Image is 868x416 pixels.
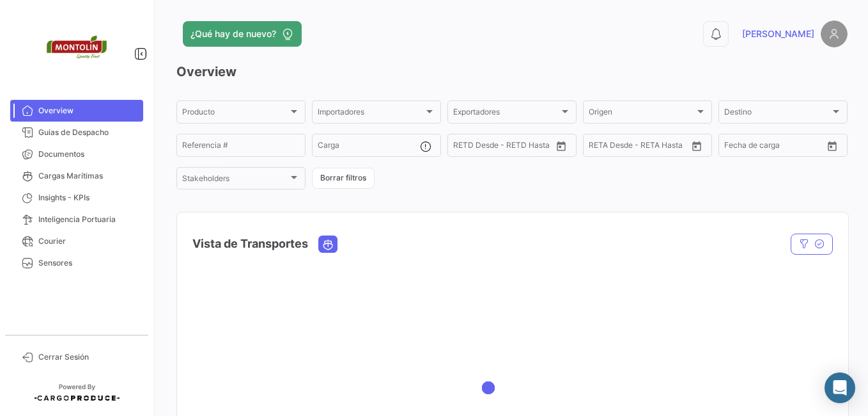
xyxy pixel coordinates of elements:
[756,143,803,152] input: Hasta
[38,351,138,363] span: Cerrar Sesión
[10,143,143,165] a: Documentos
[176,63,848,81] h3: Overview
[318,109,424,118] span: Importadores
[485,143,532,152] input: Hasta
[621,143,667,152] input: Hasta
[10,252,143,274] a: Sensores
[552,136,571,156] button: Open calendar
[589,143,612,152] input: Desde
[825,372,855,403] div: Abrir Intercom Messenger
[724,109,830,118] span: Destino
[45,15,109,79] img: 2d55ee68-5a11-4b18-9445-71bae2c6d5df.png
[10,187,143,209] a: Insights - KPIs
[10,122,143,143] a: Guias de Despacho
[183,21,302,47] button: ¿Qué hay de nuevo?
[38,236,138,247] span: Courier
[589,109,695,118] span: Origen
[319,236,337,252] button: Ocean
[38,257,138,269] span: Sensores
[38,170,138,182] span: Cargas Marítimas
[453,109,559,118] span: Exportadores
[38,192,138,204] span: Insights - KPIs
[190,28,276,40] span: ¿Qué hay de nuevo?
[453,143,476,152] input: Desde
[823,136,842,156] button: Open calendar
[10,100,143,122] a: Overview
[821,20,848,47] img: placeholder-user.png
[10,165,143,187] a: Cargas Marítimas
[687,136,706,156] button: Open calendar
[312,168,375,189] button: Borrar filtros
[38,127,138,138] span: Guias de Despacho
[724,143,747,152] input: Desde
[192,235,308,253] h4: Vista de Transportes
[742,28,814,40] span: [PERSON_NAME]
[38,214,138,225] span: Inteligencia Portuaria
[182,109,288,118] span: Producto
[10,209,143,230] a: Inteligencia Portuaria
[10,230,143,252] a: Courier
[38,148,138,160] span: Documentos
[182,176,288,185] span: Stakeholders
[38,105,138,116] span: Overview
